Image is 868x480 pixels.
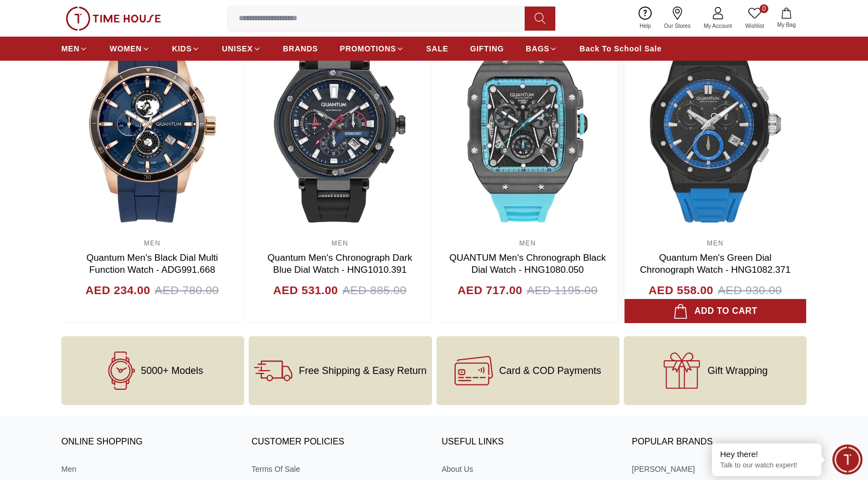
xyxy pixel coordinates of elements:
span: Help [635,22,656,30]
img: Quantum Men's Green Dial Chronograph Watch - HNG1082.371 [624,15,806,233]
a: About Us [442,464,617,475]
span: 0 [760,4,768,13]
span: 5000+ Models [141,365,203,376]
a: PROMOTIONS [340,39,405,58]
a: Terms Of Sale [251,464,426,475]
a: Quantum Men's Green Dial Chronograph Watch - HNG1082.371 [640,253,790,275]
a: MEN [331,239,348,247]
span: AED 930.00 [718,282,782,299]
h3: USEFUL LINKS [442,434,617,450]
a: MEN [61,39,88,58]
a: Men [61,464,236,475]
span: Gift Wrapping [708,365,768,376]
a: 0Wishlist [739,4,771,32]
a: Quantum Men's Chronograph Dark Blue Dial Watch - HNG1010.391 [268,253,412,275]
span: BAGS [526,43,549,54]
span: AED 1195.00 [527,282,597,299]
span: SALE [426,43,448,54]
h4: AED 531.00 [273,282,338,299]
span: Our Stores [660,22,695,30]
a: QUANTUM Men's Chronograph Black Dial Watch - HNG1080.050 [450,253,606,275]
a: Back To School Sale [579,39,662,58]
span: Free Shipping & Easy Return [299,365,427,376]
span: My Account [699,22,737,30]
img: QUANTUM Men's Chronograph Black Dial Watch - HNG1080.050 [437,15,619,233]
a: UNISEX [222,39,261,58]
img: ... [66,7,161,31]
a: KIDS [172,39,200,58]
a: Quantum Men's Black Dial Multi Function Watch - ADG991.668 [87,253,218,275]
span: Card & COD Payments [499,365,601,376]
div: Hey there! [720,449,813,460]
span: Back To School Sale [579,43,662,54]
h4: AED 717.00 [458,282,522,299]
span: Wishlist [741,22,768,30]
a: MEN [519,239,536,247]
span: PROMOTIONS [340,43,396,54]
img: Quantum Men's Black Dial Multi Function Watch - ADG991.668 [61,15,243,233]
div: Add to cart [673,303,757,319]
a: BRANDS [283,39,318,58]
img: Quantum Men's Chronograph Dark Blue Dial Watch - HNG1010.391 [249,15,431,233]
h3: CUSTOMER POLICIES [251,434,426,450]
button: Add to cart [624,299,806,323]
a: Help [633,4,658,32]
a: MEN [144,239,160,247]
span: WOMEN [110,43,142,54]
span: AED 885.00 [342,282,406,299]
button: My Bag [771,5,802,31]
span: UNISEX [222,43,252,54]
a: GIFTING [470,39,504,58]
span: AED 780.00 [154,282,219,299]
h3: ONLINE SHOPPING [61,434,236,450]
p: Talk to our watch expert! [720,461,813,470]
a: MEN [707,239,723,247]
a: [PERSON_NAME] [632,464,807,475]
a: BAGS [526,39,557,58]
h3: Popular Brands [632,434,807,450]
span: KIDS [172,43,192,54]
a: SALE [426,39,448,58]
a: WOMEN [110,39,150,58]
span: MEN [61,43,79,54]
h4: AED 234.00 [85,282,150,299]
span: BRANDS [283,43,318,54]
a: Our Stores [658,4,697,32]
span: GIFTING [470,43,504,54]
div: Chat Widget [832,444,863,475]
span: My Bag [773,21,800,29]
h4: AED 558.00 [648,282,713,299]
